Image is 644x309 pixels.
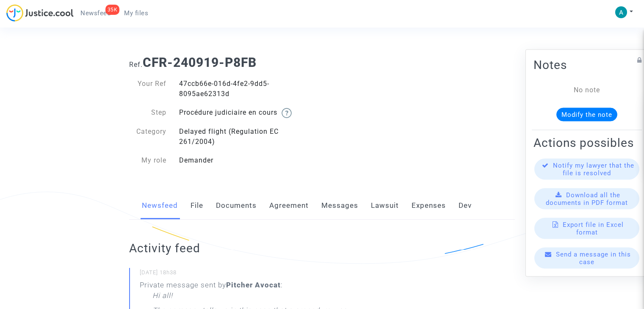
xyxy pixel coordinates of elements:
div: Procédure judiciaire en cours [173,108,322,118]
img: jc-logo.svg [6,4,74,22]
div: Step [123,108,173,118]
span: Ref. [129,61,143,69]
a: Expenses [412,192,446,220]
div: Category [123,127,173,147]
a: Agreement [269,192,309,220]
a: Dev [459,192,472,220]
button: Modify the note [556,108,617,121]
span: Send a message in this case [556,251,631,266]
h2: Activity feed [129,241,361,256]
b: Pitcher Avocat [226,281,281,289]
div: Delayed flight (Regulation EC 261/2004) [173,127,322,147]
a: Messages [321,192,358,220]
span: Newsfeed [80,9,111,17]
a: My files [117,7,155,19]
h2: Notes [533,58,640,72]
span: Download all the documents in PDF format [546,191,628,207]
div: Demander [173,155,322,166]
a: File [191,192,203,220]
a: 35KNewsfeed [74,7,117,19]
a: Newsfeed [142,192,178,220]
a: Documents [216,192,257,220]
b: CFR-240919-P8FB [143,55,257,70]
h2: Actions possibles [533,135,640,150]
div: 35K [105,5,120,15]
span: My files [124,9,148,17]
p: Hi all! [152,290,173,305]
a: Lawsuit [371,192,399,220]
small: [DATE] 18h38 [140,269,361,280]
img: ACg8ocKxEh1roqPwRpg1kojw5Hkh0hlUCvJS7fqe8Gto7GA9q_g7JA=s96-c [615,6,627,18]
div: 47ccb66e-016d-4fe2-9dd5-8095ae62313d [173,79,322,99]
span: Notify my lawyer that the file is resolved [553,162,634,177]
div: My role [123,155,173,166]
div: Your Ref [123,79,173,99]
div: No note [546,85,627,95]
span: Export file in Excel format [563,221,624,236]
img: help.svg [282,108,292,118]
